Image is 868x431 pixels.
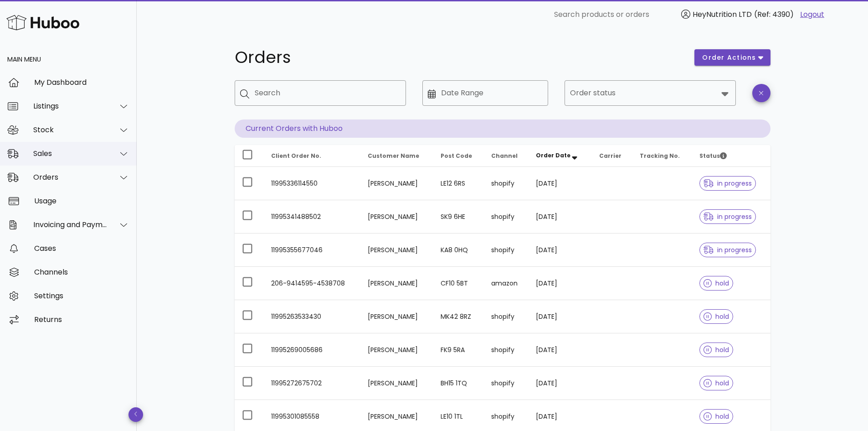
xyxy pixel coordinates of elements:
[484,367,529,400] td: shopify
[704,313,729,320] span: hold
[529,167,591,200] td: [DATE]
[360,333,433,367] td: [PERSON_NAME]
[491,152,518,160] span: Channel
[565,80,736,106] div: Order status
[6,13,79,32] img: Huboo Logo
[433,200,484,234] td: SK9 6HE
[536,151,570,159] span: Order Date
[704,213,752,220] span: in progress
[704,247,752,253] span: in progress
[433,367,484,400] td: BH15 1TQ
[704,413,729,420] span: hold
[704,180,752,187] span: in progress
[264,267,361,300] td: 206-9414595-4538708
[360,200,433,234] td: [PERSON_NAME]
[484,145,529,167] th: Channel
[754,9,794,20] span: (Ref: 4390)
[529,145,591,167] th: Order Date: Sorted descending. Activate to remove sorting.
[33,220,108,229] div: Invoicing and Payments
[34,315,129,324] div: Returns
[360,300,433,333] td: [PERSON_NAME]
[433,267,484,300] td: CF10 5BT
[33,173,108,182] div: Orders
[433,234,484,267] td: KA8 0HQ
[34,291,129,300] div: Settings
[433,167,484,200] td: LE12 6RS
[704,380,729,386] span: hold
[433,145,484,167] th: Post Code
[702,53,756,62] span: order actions
[692,145,770,167] th: Status
[235,119,770,138] p: Current Orders with Huboo
[360,145,433,167] th: Customer Name
[529,200,591,234] td: [DATE]
[34,78,129,87] div: My Dashboard
[360,234,433,267] td: [PERSON_NAME]
[529,234,591,267] td: [DATE]
[34,244,129,253] div: Cases
[264,167,361,200] td: 11995336114550
[704,347,729,353] span: hold
[235,49,684,66] h1: Orders
[33,102,108,110] div: Listings
[360,367,433,400] td: [PERSON_NAME]
[592,145,632,167] th: Carrier
[484,333,529,367] td: shopify
[632,145,693,167] th: Tracking No.
[264,300,361,333] td: 11995263533430
[699,152,727,160] span: Status
[264,145,361,167] th: Client Order No.
[484,167,529,200] td: shopify
[529,267,591,300] td: [DATE]
[704,280,729,286] span: hold
[484,234,529,267] td: shopify
[529,333,591,367] td: [DATE]
[360,167,433,200] td: [PERSON_NAME]
[264,234,361,267] td: 11995355677046
[800,9,824,20] a: Logout
[529,367,591,400] td: [DATE]
[264,200,361,234] td: 11995341488502
[441,152,472,160] span: Post Code
[529,300,591,333] td: [DATE]
[599,152,621,160] span: Carrier
[264,367,361,400] td: 11995272675702
[694,49,770,66] button: order actions
[433,333,484,367] td: FK9 5RA
[264,333,361,367] td: 11995269005686
[693,9,752,20] span: HeyNutrition LTD
[33,125,108,134] div: Stock
[368,152,419,160] span: Customer Name
[34,197,129,205] div: Usage
[433,300,484,333] td: MK42 8RZ
[271,152,321,160] span: Client Order No.
[33,149,108,158] div: Sales
[484,267,529,300] td: amazon
[360,267,433,300] td: [PERSON_NAME]
[640,152,680,160] span: Tracking No.
[484,300,529,333] td: shopify
[34,268,129,276] div: Channels
[484,200,529,234] td: shopify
